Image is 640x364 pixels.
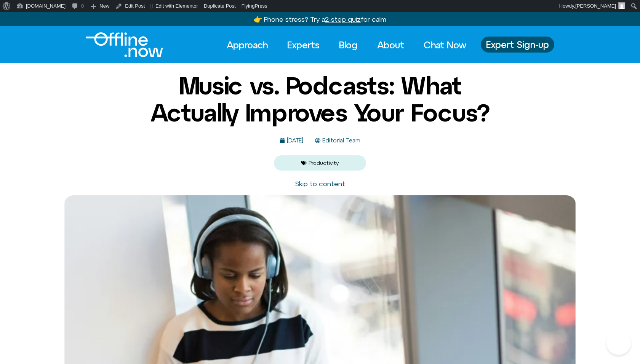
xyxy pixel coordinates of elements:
nav: Menu [220,37,473,53]
div: Logo [86,32,150,57]
span: Edit with Elementor [155,3,198,9]
img: Offline.Now logo in white. Text of the words offline.now with a line going through the "O" [86,32,163,57]
a: Approach [220,37,275,53]
time: [DATE] [287,137,303,144]
a: Blog [332,37,365,53]
a: 👉 Phone stress? Try a2-step quizfor calm [254,15,386,23]
iframe: Botpress [606,330,631,355]
a: Experts [280,37,326,53]
a: [DATE] [280,137,303,144]
span: Expert Sign-up [486,40,549,49]
h1: Music vs. Podcasts: What Actually Improves Your Focus? [135,72,505,126]
a: Expert Sign-up [481,37,554,53]
span: [PERSON_NAME] [575,3,616,9]
a: Skip to content [295,180,345,188]
a: Editorial Team [315,137,360,144]
a: About [370,37,411,53]
u: 2-step quiz [325,15,361,23]
span: Editorial Team [320,137,360,144]
a: Productivity [309,160,339,166]
a: Chat Now [417,37,473,53]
